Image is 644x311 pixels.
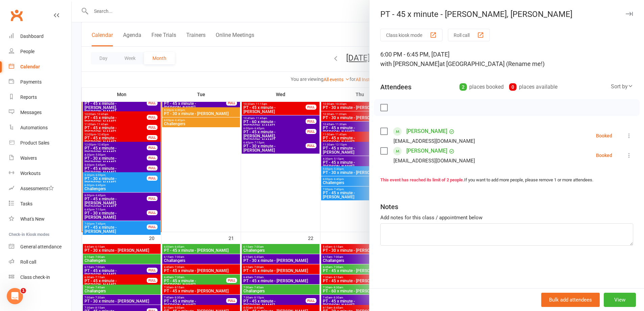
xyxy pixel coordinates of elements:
a: People [9,44,71,59]
a: Waivers [9,151,71,166]
a: What's New [9,212,71,227]
div: Workouts [20,171,41,176]
div: 6:00 PM - 6:45 PM, [DATE] [380,50,633,69]
div: People [20,49,34,54]
a: Tasks [9,196,71,212]
a: Calendar [9,59,71,74]
a: Roll call [9,254,71,270]
div: Payments [20,79,42,85]
div: Attendees [380,82,411,92]
div: Class check-in [20,274,50,280]
div: Sort by [611,82,633,91]
a: Messages [9,105,71,120]
div: Dashboard [20,34,44,39]
div: General attendance [20,244,62,249]
a: Automations [9,120,71,135]
div: 2 [459,83,467,91]
div: places booked [459,82,504,92]
div: Waivers [20,155,37,161]
a: Product Sales [9,135,71,151]
a: Workouts [9,166,71,181]
div: Booked [596,153,612,158]
div: Automations [20,125,48,130]
div: Assessments [20,186,54,191]
div: Booked [596,133,612,138]
div: Notes [380,202,398,212]
a: Assessments [9,181,71,196]
a: Payments [9,74,71,90]
strong: This event has reached its limit of 2 people. [380,177,464,182]
button: Bulk add attendees [541,293,600,307]
a: General attendance kiosk mode [9,239,71,254]
button: Roll call [448,29,490,41]
button: View [604,293,636,307]
button: Class kiosk mode [380,29,443,41]
a: Class kiosk mode [9,270,71,285]
div: Roll call [20,259,36,265]
a: Dashboard [9,29,71,44]
a: [PERSON_NAME] [406,126,447,137]
div: Messages [20,110,42,115]
div: [EMAIL_ADDRESS][DOMAIN_NAME] [393,137,475,146]
div: 0 [509,83,517,91]
a: Reports [9,90,71,105]
div: If you want to add more people, please remove 1 or more attendees. [380,177,633,184]
a: [PERSON_NAME] [406,146,447,156]
div: Reports [20,94,37,100]
div: Product Sales [20,140,49,146]
div: places available [509,82,557,92]
iframe: Intercom live chat [7,288,23,304]
span: at [GEOGRAPHIC_DATA] (Rename me!) [439,60,545,67]
div: PT - 45 x minute - [PERSON_NAME], [PERSON_NAME] [369,9,644,19]
div: Add notes for this class / appointment below [380,214,633,222]
div: [EMAIL_ADDRESS][DOMAIN_NAME] [393,156,475,165]
div: Calendar [20,64,40,69]
a: Clubworx [8,7,25,24]
div: Tasks [20,201,32,206]
div: What's New [20,216,45,222]
span: with [PERSON_NAME] [380,60,439,67]
span: 1 [21,288,26,293]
